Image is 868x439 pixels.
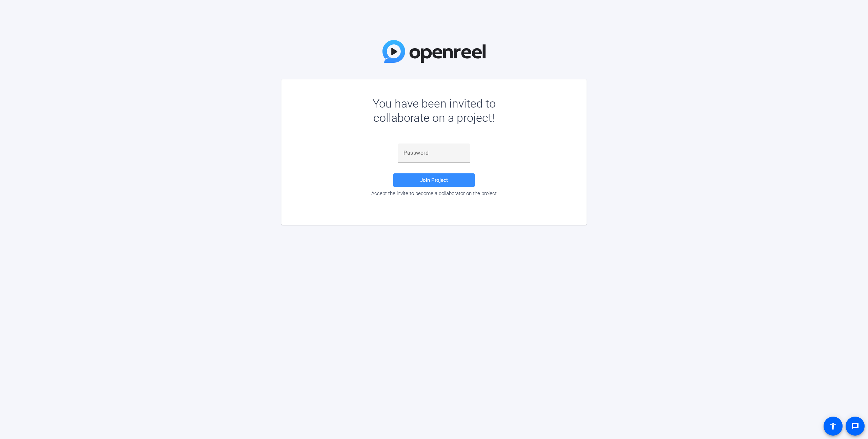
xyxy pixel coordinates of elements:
[382,40,486,63] img: OpenReel Logo
[851,422,859,430] mat-icon: message
[420,177,448,183] span: Join Project
[353,96,515,125] div: You have been invited to collaborate on a project!
[393,173,475,187] button: Join Project
[295,190,573,196] div: Accept the invite to become a collaborator on the project
[403,149,465,157] input: Password
[829,422,837,430] mat-icon: accessibility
